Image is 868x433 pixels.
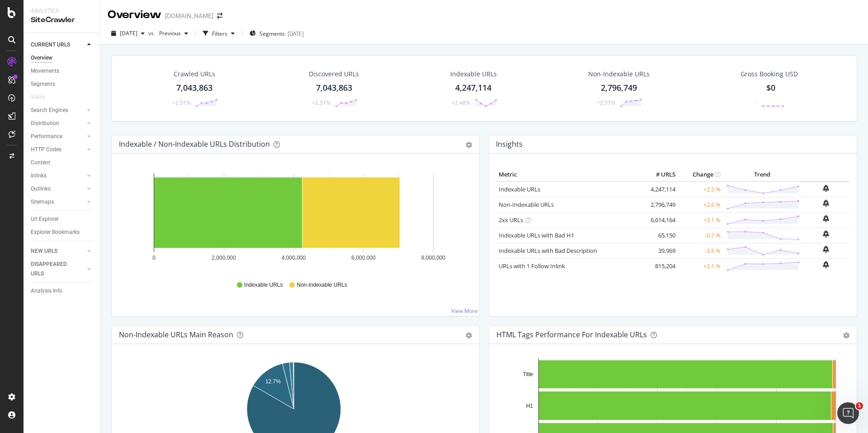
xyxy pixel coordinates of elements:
div: CURRENT URLS [31,40,70,50]
td: 4,247,114 [642,182,678,197]
span: Indexable URLs [244,281,283,289]
div: HTML Tags Performance for Indexable URLs [496,330,647,339]
div: SiteCrawler [31,15,93,25]
div: Overview [108,7,161,23]
button: Segments[DATE] [246,26,307,41]
div: gear [466,142,472,148]
button: Previous [156,26,192,41]
td: 6,614,164 [642,212,678,228]
svg: A chart. [119,168,469,273]
a: Search Engines [31,106,85,115]
div: Indexable / Non-Indexable URLs Distribution [119,140,270,149]
div: Explorer Bookmarks [31,228,80,237]
th: Change [678,168,723,182]
span: $0 [766,82,775,93]
a: NEW URLS [31,247,85,256]
span: Segments [259,30,285,37]
div: Crawled URLs [174,70,215,79]
a: Segments [31,79,94,89]
text: 2,000,000 [212,255,236,261]
td: -3.5 % [678,243,723,258]
td: -0.7 % [678,228,723,243]
div: - [755,99,757,107]
div: Discovered URLs [309,70,359,79]
div: bell-plus [823,261,829,268]
td: 815,204 [642,258,678,274]
div: Analytics [31,7,93,15]
td: +2.6 % [678,197,723,212]
a: Movements [31,66,94,76]
div: Search Engines [31,106,68,115]
div: 7,043,863 [176,82,212,94]
div: Url Explorer [31,214,59,224]
div: +2.48% [452,99,470,107]
text: 12.7% [265,378,281,385]
text: H1 [526,403,533,409]
span: Gross Booking USD [741,70,798,79]
th: Metric [496,168,642,182]
div: Filters [212,30,227,37]
a: Non-Indexable URLs [499,200,554,209]
div: Segments [31,79,55,89]
td: 39,969 [642,243,678,258]
td: 65,150 [642,228,678,243]
h4: Insights [496,138,523,150]
a: Inlinks [31,171,85,181]
div: Content [31,158,50,168]
div: NEW URLS [31,247,57,256]
span: Previous [156,29,181,37]
span: 1 [856,402,863,410]
div: 7,043,863 [316,82,352,94]
td: +3.1 % [678,212,723,228]
a: 2xx URLs [499,216,523,224]
a: Explorer Bookmarks [31,228,94,237]
div: Outlinks [31,184,51,194]
div: [DOMAIN_NAME] [165,11,213,20]
div: Distribution [31,119,59,128]
a: Content [31,158,94,168]
iframe: Intercom live chat [837,402,859,424]
div: HTTP Codes [31,145,61,154]
div: +2.51% [312,99,330,107]
a: Indexable URLs with Bad Description [499,247,597,255]
td: +3.1 % [678,258,723,274]
a: Analysis Info [31,286,94,296]
a: DISAPPEARED URLS [31,260,85,279]
div: Inlinks [31,171,47,181]
div: Non-Indexable URLs [588,70,650,79]
a: Indexable URLs with Bad H1 [499,231,574,239]
td: 2,796,749 [642,197,678,212]
div: +2.57% [597,99,615,107]
div: DISAPPEARED URLS [31,260,76,279]
a: Performance [31,132,85,141]
text: 8,000,000 [421,255,446,261]
span: vs [148,29,156,37]
a: Indexable URLs [499,185,540,193]
a: Sitemaps [31,197,85,207]
a: Distribution [31,119,85,128]
div: bell-plus [823,215,829,222]
div: gear [843,332,849,339]
text: 6,000,000 [351,255,376,261]
a: Visits [31,93,53,102]
a: Url Explorer [31,214,94,224]
div: [DATE] [288,30,304,37]
div: Visits [31,93,44,102]
a: View More [451,307,478,315]
text: Title [523,371,533,377]
div: bell-plus [823,246,829,253]
div: arrow-right-arrow-left [217,13,222,19]
div: Analysis Info [31,286,62,296]
text: 0 [152,255,156,261]
a: HTTP Codes [31,145,85,154]
div: 2,796,749 [601,82,637,94]
button: Filters [199,26,238,41]
div: 4,247,114 [455,82,491,94]
button: [DATE] [108,26,148,41]
div: bell-plus [823,185,829,192]
div: +2.51% [172,99,191,107]
div: gear [466,332,472,339]
div: Non-Indexable URLs Main Reason [119,330,233,339]
a: CURRENT URLS [31,40,85,50]
th: Trend [723,168,802,182]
